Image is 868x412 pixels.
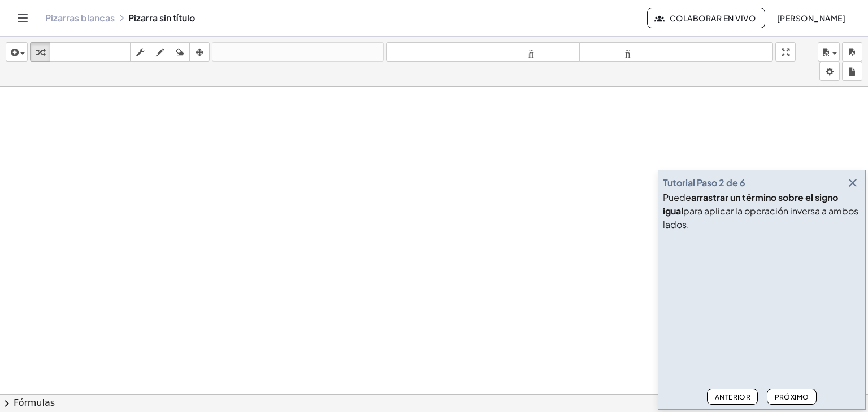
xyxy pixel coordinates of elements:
[14,397,55,408] font: Fórmulas
[389,47,577,58] font: tamaño_del_formato
[647,8,765,28] button: Colaborar en vivo
[663,191,691,203] font: Puede
[663,191,838,217] font: arrastrar un término sobre el signo igual
[767,8,854,28] button: [PERSON_NAME]
[670,13,756,23] font: Colaborar en vivo
[582,47,770,58] font: tamaño_del_formato
[215,47,301,58] font: deshacer
[50,42,131,62] button: teclado
[715,393,750,401] font: Anterior
[386,42,580,62] button: tamaño_del_formato
[306,47,381,58] font: rehacer
[45,12,115,24] a: Pizarras blancas
[707,389,758,405] button: Anterior
[777,13,845,23] font: [PERSON_NAME]
[663,177,745,189] font: Tutorial Paso 2 de 6
[212,42,303,62] button: deshacer
[767,389,816,405] button: Próximo
[303,42,384,62] button: rehacer
[775,393,809,401] font: Próximo
[14,9,32,27] button: Cambiar navegación
[579,42,773,62] button: tamaño_del_formato
[53,47,128,58] font: teclado
[45,12,115,24] font: Pizarras blancas
[663,205,858,230] font: para aplicar la operación inversa a ambos lados.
